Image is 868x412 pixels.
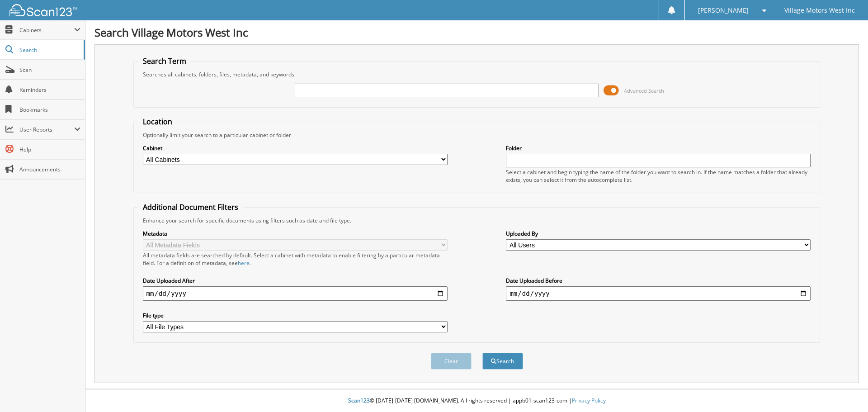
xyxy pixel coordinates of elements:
div: © [DATE]-[DATE] [DOMAIN_NAME]. All rights reserved | appb01-scan123-com | [85,390,868,412]
legend: Additional Document Filters [138,202,243,212]
h1: Search Village Motors West Inc [94,25,859,40]
label: Date Uploaded After [143,277,448,284]
span: Bookmarks [19,106,80,114]
legend: Search Term [138,56,191,66]
span: Search [19,46,79,54]
span: Cabinets [19,26,74,34]
legend: Location [138,117,177,127]
a: Privacy Policy [572,397,606,404]
span: User Reports [19,126,74,133]
button: Clear [431,353,472,369]
label: Date Uploaded Before [506,277,811,284]
span: Village Motors West Inc [784,8,855,13]
span: Help [19,146,80,153]
div: Select a cabinet and begin typing the name of the folder you want to search in. If the name match... [506,168,811,184]
div: Searches all cabinets, folders, files, metadata, and keywords [138,71,816,78]
span: Scan123 [348,397,370,404]
label: Uploaded By [506,230,811,237]
input: start [143,286,448,301]
input: end [506,286,811,301]
span: Scan [19,66,80,74]
button: Search [482,353,523,369]
div: Enhance your search for specific documents using filters such as date and file type. [138,217,816,224]
span: Advanced Search [624,87,664,94]
a: here [238,259,250,267]
div: All metadata fields are searched by default. Select a cabinet with metadata to enable filtering b... [143,251,448,267]
label: Metadata [143,230,448,237]
span: [PERSON_NAME] [698,8,749,13]
label: Cabinet [143,144,448,152]
div: Optionally limit your search to a particular cabinet or folder [138,131,816,139]
label: Folder [506,144,811,152]
label: File type [143,312,448,319]
span: Reminders [19,86,80,94]
span: Announcements [19,166,80,173]
img: scan123-logo-white.svg [9,4,77,16]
